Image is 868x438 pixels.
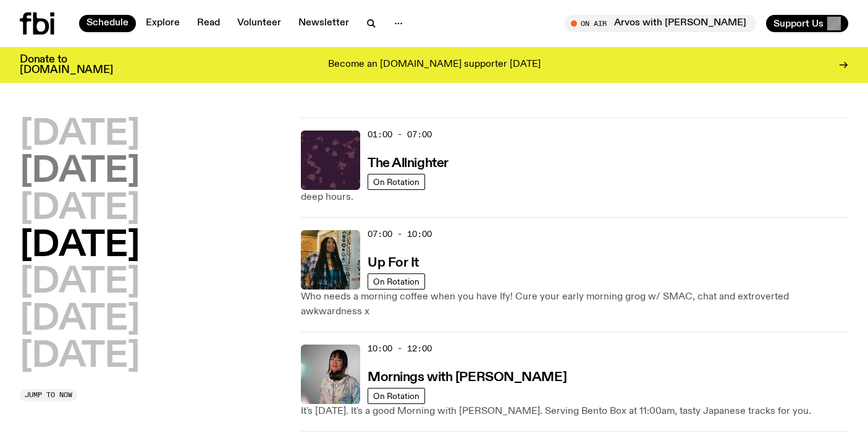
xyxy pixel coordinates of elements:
button: [DATE] [20,303,140,337]
button: Jump to now [20,389,77,401]
span: 01:00 - 07:00 [368,129,432,140]
p: deep hours. [301,190,848,205]
h3: Mornings with [PERSON_NAME] [368,371,567,384]
button: [DATE] [20,340,140,374]
button: [DATE] [20,192,140,226]
a: On Rotation [368,174,425,190]
button: [DATE] [20,229,140,264]
img: Kana Frazer is smiling at the camera with her head tilted slightly to her left. She wears big bla... [301,345,360,404]
span: Support Us [773,18,824,29]
button: [DATE] [20,265,140,300]
a: Newsletter [291,15,356,32]
a: Schedule [79,15,136,32]
button: [DATE] [20,155,140,189]
span: On Rotation [373,177,419,186]
h3: The Allnighter [368,157,449,170]
button: Support Us [766,15,848,32]
button: On AirArvos with [PERSON_NAME] [565,15,756,32]
a: On Rotation [368,273,425,290]
a: Explore [138,15,187,32]
h3: Up For It [368,257,419,270]
img: Ify - a Brown Skin girl with black braided twists, looking up to the side with her tongue stickin... [301,230,360,290]
a: Read [190,15,227,32]
p: Become an [DOMAIN_NAME] supporter [DATE] [328,59,541,71]
p: Who needs a morning coffee when you have Ify! Cure your early morning grog w/ SMAC, chat and extr... [301,290,848,319]
a: Volunteer [230,15,289,32]
span: Jump to now [25,392,72,398]
span: On Rotation [373,277,419,286]
a: Up For It [368,254,419,270]
span: On Rotation [373,391,419,400]
a: On Rotation [368,388,425,404]
h3: Donate to [DOMAIN_NAME] [20,54,113,75]
a: Mornings with [PERSON_NAME] [368,369,567,384]
button: [DATE] [20,118,140,152]
p: It's [DATE]. It's a good Morning with [PERSON_NAME]. Serving Bento Box at 11:00am, tasty Japanese... [301,404,848,419]
a: The Allnighter [368,155,449,170]
span: 07:00 - 10:00 [368,228,432,240]
span: 10:00 - 12:00 [368,343,432,354]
